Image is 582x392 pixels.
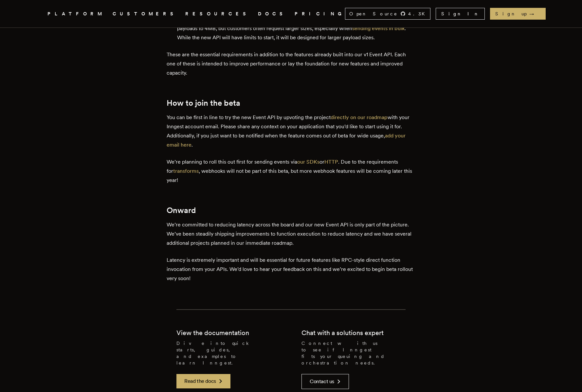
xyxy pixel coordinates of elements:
[490,8,546,20] a: Sign up
[167,220,415,248] p: We’re committed to reducing latency across the board and our new Event API is only part of the pi...
[167,50,415,78] p: These are the essential requirements in addition to the features already built into our v1 Event ...
[167,98,415,108] h2: How to join the beta
[175,15,415,42] li: . We currently limit the size of payloads to 4MB, but customers often request larger sizes, espec...
[185,10,250,18] button: RESOURCES
[176,340,281,366] p: Dive into quick starts, guides, and examples to learn Inngest.
[258,10,287,18] a: DOCS
[436,8,485,20] a: Sign In
[176,328,249,337] h2: View the documentation
[167,133,406,148] a: add your email here
[47,10,105,18] button: PLATFORM
[167,206,415,215] h2: Onward
[529,10,540,17] span: →
[167,113,415,150] p: You can be first in line to try the new Event API by upvoting the project with your Inngest accou...
[176,374,230,388] a: Read the docs
[301,328,384,337] h2: Chat with a solutions expert
[352,25,405,31] a: sending events in bulk
[301,374,349,389] a: Contact us
[324,159,338,165] a: HTTP
[297,159,319,165] a: our SDKs
[295,10,345,18] a: PRICING
[113,10,177,18] a: CUSTOMERS
[167,157,415,185] p: We’re planning to roll this out first for sending events via or . Due to the requirements for , w...
[349,10,398,17] span: Open Source
[331,114,388,120] a: directly on our roadmap
[301,340,406,366] p: Connect with us to see if Inngest fits your queuing and orchestration needs.
[173,168,199,174] a: transforms
[167,256,415,283] p: Latency is extremely important and will be essential for future features like RPC-style direct fu...
[408,10,429,17] span: 4.3 K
